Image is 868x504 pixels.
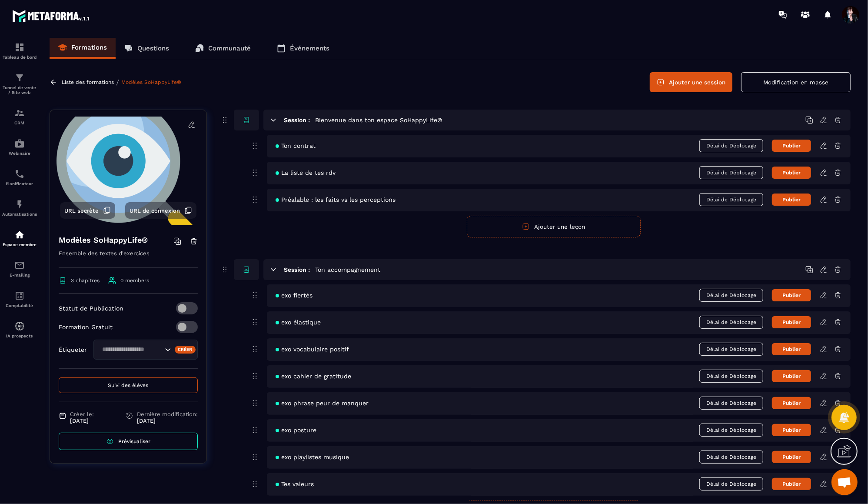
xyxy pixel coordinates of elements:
span: exo fiertés [276,292,313,299]
img: formation [14,73,25,83]
span: Délai de Déblocage [699,397,763,410]
button: Publier [772,140,811,152]
a: formationformationTableau de bord [2,36,37,66]
p: Formations [71,43,107,51]
h6: Session : [284,117,310,123]
a: Prévisualiser [59,433,198,450]
a: Événements [268,38,338,59]
a: Ouvrir le chat [831,469,858,495]
p: E-mailing [2,273,37,277]
button: URL de connexion [125,202,196,219]
span: Délai de Déblocage [699,370,763,383]
a: formationformationTunnel de vente / Site web [2,66,37,101]
span: exo élastique [276,319,321,326]
span: Préalable : les faits vs les perceptions [276,196,396,203]
button: Publier [772,167,811,179]
button: Publier [772,451,811,463]
a: emailemailE-mailing [2,254,37,284]
div: Créer [175,346,196,354]
span: Délai de Déblocage [699,193,763,206]
img: scheduler [14,169,25,179]
img: formation [14,42,25,53]
img: formation [14,108,25,118]
img: automations [14,199,25,210]
h6: Session : [284,266,310,273]
button: Publier [772,316,811,328]
span: Créer le: [70,411,94,417]
span: exo phrase peur de manquer [276,400,369,407]
span: exo playlistes musique [276,454,349,461]
a: Modèles SoHappyLife® [121,79,181,85]
img: accountant [14,290,25,301]
p: [DATE] [70,417,94,424]
img: email [14,260,25,270]
span: exo cahier de gratitude [276,373,351,380]
p: Planificateur [2,181,37,186]
a: automationsautomationsWebinaire [2,132,37,162]
h4: Modèles SoHappyLife® [59,234,148,246]
button: URL secrète [60,202,115,219]
button: Suivi des élèves [59,377,198,393]
span: URL secrète [64,207,99,214]
div: Search for option [93,340,198,360]
p: Ensemble des textes d'exercices [59,248,198,268]
span: La liste de tes rdv [276,169,336,176]
span: Délai de Déblocage [699,477,763,491]
span: Suivi des élèves [108,382,149,388]
a: schedulerschedulerPlanificateur [2,162,37,193]
span: 0 members [120,277,149,284]
span: Dernière modification: [137,411,198,417]
img: automations [14,321,25,331]
a: Liste des formations [62,79,114,85]
p: Étiqueter [59,346,87,353]
p: [DATE] [137,417,198,424]
img: automations [14,138,25,149]
a: accountantaccountantComptabilité [2,284,37,314]
button: Publier [772,343,811,355]
button: Modification en masse [741,72,851,92]
p: Questions [137,44,169,52]
a: Formations [50,38,116,59]
h5: Bienvenue dans ton espace SoHappyLife® [315,116,442,124]
a: automationsautomationsAutomatisations [2,193,37,223]
a: Questions [116,38,178,59]
button: Ajouter une session [650,72,732,92]
span: Tes valeurs [276,481,314,487]
span: Délai de Déblocage [699,424,763,437]
p: Espace membre [2,242,37,247]
span: Délai de Déblocage [699,451,763,464]
span: Délai de Déblocage [699,289,763,302]
button: Publier [772,289,811,301]
span: Délai de Déblocage [699,139,763,152]
button: Publier [772,370,811,382]
p: Événements [290,44,329,52]
p: Tableau de bord [2,55,37,60]
p: Webinaire [2,151,37,156]
span: 3 chapitres [71,277,100,284]
p: Comptabilité [2,303,37,308]
span: Prévisualiser [118,438,150,444]
span: URL de connexion [130,207,180,214]
a: Communauté [186,38,259,59]
button: Ajouter une leçon [467,216,641,237]
span: / [116,78,119,87]
p: Automatisations [2,212,37,217]
p: CRM [2,120,37,125]
img: logo [12,8,90,23]
a: formationformationCRM [2,101,37,132]
button: Publier [772,397,811,409]
button: Publier [772,194,811,206]
a: automationsautomationsEspace membre [2,223,37,254]
p: Communauté [208,44,251,52]
p: Statut de Publication [59,305,123,312]
p: Tunnel de vente / Site web [2,85,37,95]
span: Délai de Déblocage [699,316,763,329]
p: IA prospects [2,334,37,338]
span: Ton contrat [276,142,316,149]
button: Publier [772,424,811,436]
img: background [57,117,200,225]
span: exo posture [276,427,316,434]
span: exo vocabulaire positif [276,346,349,353]
p: Formation Gratuit [59,324,113,330]
img: automations [14,230,25,240]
